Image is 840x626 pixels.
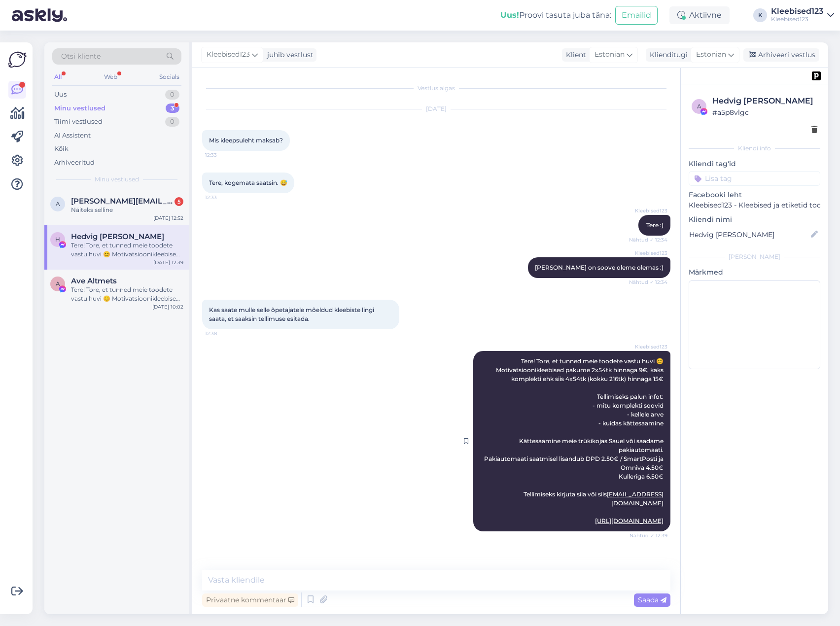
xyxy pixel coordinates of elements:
[102,70,119,83] div: Web
[153,259,183,266] div: [DATE] 12:39
[263,50,314,60] div: juhib vestlust
[71,232,164,241] span: Hedvig Hannah Slade
[712,95,817,107] div: Hedvig [PERSON_NAME]
[56,280,60,287] span: A
[689,214,820,225] p: Kliendi nimi
[646,50,688,60] div: Klienditugi
[52,70,64,83] div: All
[71,277,117,285] span: Ave Altmets
[615,6,658,25] button: Emailid
[689,159,820,169] p: Kliendi tag'id
[689,171,820,186] input: Lisa tag
[595,49,625,60] span: Estonian
[753,8,767,22] div: K
[689,190,820,200] p: Facebooki leht
[202,593,298,607] div: Privaatne kommentaar
[771,7,823,15] div: Kleebised123
[771,15,823,23] div: Kleebised123
[689,144,820,153] div: Kliendi info
[630,532,667,539] span: Nähtud ✓ 12:39
[607,490,664,507] a: [EMAIL_ADDRESS][DOMAIN_NAME]
[54,144,69,154] div: Kõik
[54,117,103,127] div: Tiimi vestlused
[562,50,586,60] div: Klient
[712,107,817,118] div: # a5p8vlgc
[630,207,667,214] span: Kleebised123
[689,252,820,261] div: [PERSON_NAME]
[629,236,667,243] span: Nähtud ✓ 12:34
[54,131,91,140] div: AI Assistent
[669,6,730,24] div: Aktiivne
[484,357,665,524] span: Tere! Tore, et tunned meie toodete vastu huvi 😊 Motivatsioonikleebised pakume 2x54tk hinnaga 9€, ...
[629,278,667,286] span: Nähtud ✓ 12:34
[689,229,809,240] input: Lisa nimi
[54,104,105,113] div: Minu vestlused
[535,264,664,271] span: [PERSON_NAME] on soove oleme olemas :)
[153,214,183,222] div: [DATE] 12:52
[689,267,820,278] p: Märkmed
[55,236,60,243] span: H
[175,197,183,206] div: 5
[689,200,820,210] p: Kleebised123 - Kleebised ja etiketid toodetele ning kleebised autodele.
[157,70,181,83] div: Socials
[500,10,519,20] b: Uus!
[595,517,664,524] a: [URL][DOMAIN_NAME]
[165,90,179,100] div: 0
[771,7,834,23] a: Kleebised123Kleebised123
[209,137,283,144] span: Mis kleepsuleht maksab?
[697,103,701,110] span: a
[630,343,667,350] span: Kleebised123
[207,49,250,60] span: Kleebised123
[500,9,611,21] div: Proovi tasuta juba täna:
[56,200,60,208] span: a
[166,104,179,113] div: 3
[95,175,139,184] span: Minu vestlused
[638,595,666,604] span: Saada
[71,285,183,303] div: Tere! Tore, et tunned meie toodete vastu huvi 😊 Motivatsioonikleebised pakume 2x54tk hinnaga 9€, ...
[8,50,27,69] img: Askly Logo
[696,49,726,60] span: Estonian
[54,90,67,100] div: Uus
[202,104,670,113] div: [DATE]
[71,206,183,214] div: Näiteks selline
[812,71,821,80] img: pd
[61,51,101,62] span: Otsi kliente
[209,179,287,186] span: Tere, kogemata saatsin. 😅
[630,249,667,257] span: Kleebised123
[152,303,183,311] div: [DATE] 10:02
[209,306,376,322] span: Kas saate mulle selle õpetajatele mõeldud kleebiste lingi saata, et saaksin tellimuse esitada.
[165,117,179,127] div: 0
[743,48,819,62] div: Arhiveeri vestlus
[71,197,174,206] span: angela.ajexpress@gmail.com
[205,194,242,201] span: 12:33
[71,241,183,259] div: Tere! Tore, et tunned meie toodete vastu huvi 😊 Motivatsioonikleebised pakume 2x54tk hinnaga 9€, ...
[205,330,242,337] span: 12:38
[646,221,664,229] span: Tere :)
[205,151,242,159] span: 12:33
[202,84,670,93] div: Vestlus algas
[54,158,95,168] div: Arhiveeritud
